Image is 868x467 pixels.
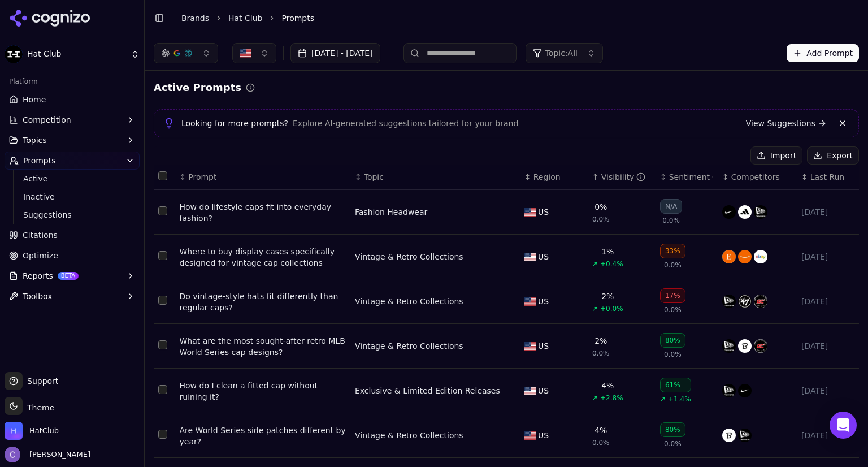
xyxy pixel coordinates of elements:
img: adidas [738,205,752,219]
img: nike [722,205,736,219]
a: Hat Club [228,12,262,24]
span: Reports [23,270,53,282]
img: 47 brand [738,295,752,308]
div: Open Intercom Messenger [830,412,857,439]
span: Active [23,173,121,184]
span: Home [23,94,46,105]
div: [DATE] [801,206,854,218]
span: Support [23,375,58,387]
button: Select row 200 [158,206,167,215]
span: US [538,340,549,352]
div: ↑Visibility [592,171,651,183]
button: [DATE] - [DATE] [290,43,380,63]
div: Fashion Headwear [355,206,427,218]
div: 4% [601,380,614,391]
div: [DATE] [801,296,854,307]
div: Where to buy display cases specifically designed for vintage cap collections [180,246,346,269]
span: 0.0% [664,439,682,448]
div: 61% [660,378,691,392]
div: Visibility [601,171,646,183]
th: sentiment [656,165,718,190]
span: Hat Club [27,49,126,59]
a: What are the most sought-after retro MLB World Series cap designs? [180,335,346,358]
span: +0.4% [600,260,623,269]
img: amazon [738,250,752,263]
th: Topic [350,165,520,190]
a: Exclusive & Limited Edition Releases [355,385,500,396]
img: Chris Hayes [5,447,20,462]
img: new era [722,384,736,397]
div: [DATE] [801,340,854,352]
img: new era [738,429,752,442]
div: ↕Sentiment [660,171,713,183]
span: Optimize [23,250,58,261]
div: 17% [660,288,685,303]
span: Toolbox [23,291,53,302]
nav: breadcrumb [181,12,836,24]
img: United States [240,47,251,59]
span: 0.0% [664,350,682,359]
span: Topic: All [545,47,578,59]
button: Open user button [5,447,90,462]
span: Inactive [23,191,121,202]
button: Import [750,146,802,165]
a: Suggestions [19,207,126,223]
span: HatClub [29,426,59,436]
span: Prompt [188,171,216,183]
img: new era [722,339,736,353]
span: Region [533,171,561,183]
img: ebay [754,250,767,263]
div: Do vintage-style hats fit differently than regular caps? [180,291,346,313]
a: Home [5,90,140,109]
a: Vintage & Retro Collections [355,340,463,352]
a: Are World Series side patches different by year? [180,425,346,447]
span: Prompts [281,12,314,24]
span: +1.4% [668,395,691,404]
span: US [538,251,549,262]
div: 2% [594,335,607,347]
div: [DATE] [801,385,854,396]
img: nike [738,384,752,397]
span: Suggestions [23,209,121,220]
span: +0.0% [600,304,623,313]
button: Select all rows [158,171,167,180]
button: Export [807,146,859,165]
a: Vintage & Retro Collections [355,296,463,307]
a: How do I clean a fitted cap without ruining it? [180,380,346,403]
a: How do lifestyle caps fit into everyday fashion? [180,201,346,224]
img: US flag [524,431,536,440]
div: Vintage & Retro Collections [355,251,463,262]
div: 2% [601,291,614,302]
img: mlb shop [722,429,736,442]
span: +2.8% [600,394,623,403]
th: brandMentionRate [588,165,656,190]
div: 0% [594,201,607,213]
a: Vintage & Retro Collections [355,430,463,441]
a: Active [19,171,126,187]
img: etsy [722,250,736,263]
h2: Active Prompts [154,80,241,96]
th: Competitors [718,165,797,190]
span: 0.0% [664,261,682,270]
img: US flag [524,208,536,217]
img: US flag [524,342,536,351]
button: Toolbox [5,287,140,305]
span: Prompts [23,155,56,166]
a: Citations [5,226,140,244]
a: Optimize [5,247,140,265]
a: Brands [181,14,209,23]
img: new era [754,205,767,219]
span: Citations [23,230,58,241]
div: N/A [660,199,682,214]
div: ↕Topic [355,171,515,183]
div: ↕Competitors [722,171,792,183]
span: Competitors [731,171,780,183]
span: 0.0% [592,215,610,224]
span: ↗ [660,395,666,404]
button: Select row 198 [158,340,167,349]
